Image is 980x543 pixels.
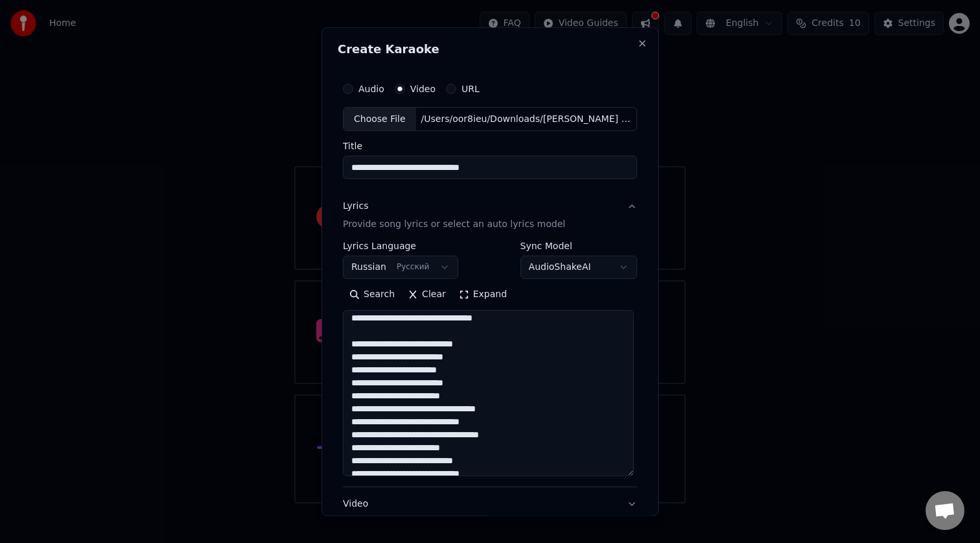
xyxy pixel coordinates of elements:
[343,498,585,529] div: Video
[520,242,637,251] label: Sync Model
[343,190,637,242] button: LyricsProvide song lyrics or select an auto lyrics model
[343,242,637,487] div: LyricsProvide song lyrics or select an auto lyrics model
[344,108,416,131] div: Choose File
[343,142,637,151] label: Title
[461,84,480,93] label: URL
[452,285,513,306] button: Expand
[343,488,637,540] button: VideoCustomize Karaoke Video: Use Image, Video, or Color
[416,113,636,126] div: /Users/oor8ieu/Downloads/[PERSON_NAME] - Поздравляю.mp4
[343,242,458,251] label: Lyrics Language
[343,285,401,306] button: Search
[401,285,452,306] button: Clear
[358,84,384,93] label: Audio
[338,43,642,55] h2: Create Karaoke
[343,200,368,213] div: Lyrics
[410,84,436,93] label: Video
[343,219,565,232] p: Provide song lyrics or select an auto lyrics model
